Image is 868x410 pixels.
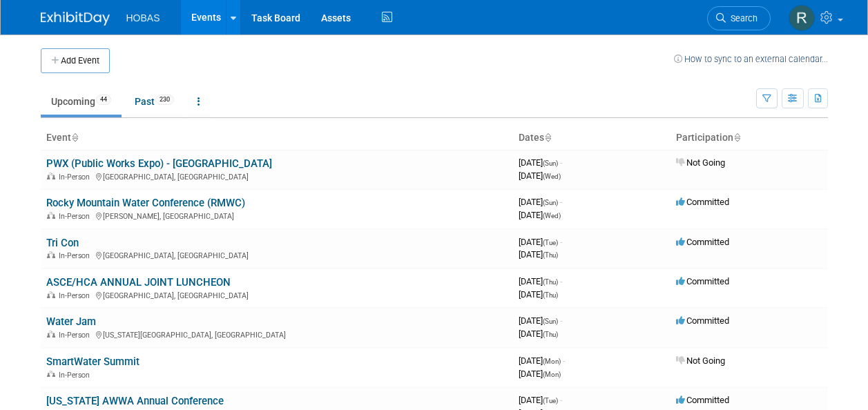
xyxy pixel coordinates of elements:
[46,329,508,340] div: [US_STATE][GEOGRAPHIC_DATA], [GEOGRAPHIC_DATA]
[519,355,565,366] span: [DATE]
[560,395,562,405] span: -
[543,212,561,219] span: (Wed)
[46,276,231,289] a: ASCE/HCA ANNUAL JOINT LUNCHEON
[543,331,558,338] span: (Thu)
[671,126,828,150] th: Participation
[47,212,55,219] img: In-Person Event
[563,355,565,366] span: -
[46,210,508,221] div: [PERSON_NAME], [GEOGRAPHIC_DATA]
[46,315,96,328] a: Water Jam
[560,157,562,168] span: -
[46,355,139,368] a: SmartWater Summit
[560,237,562,247] span: -
[733,132,740,143] a: Sort by Participation Type
[59,291,94,300] span: In-Person
[560,197,562,207] span: -
[543,199,558,206] span: (Sun)
[47,291,55,298] img: In-Person Event
[513,126,671,150] th: Dates
[519,210,561,220] span: [DATE]
[676,237,729,247] span: Committed
[46,157,272,170] a: PWX (Public Works Expo) - [GEOGRAPHIC_DATA]
[789,5,815,31] img: Rebecca Gonchar
[543,239,558,246] span: (Tue)
[96,95,111,105] span: 44
[46,237,79,249] a: Tri Con
[726,13,758,23] span: Search
[519,395,562,405] span: [DATE]
[41,48,110,73] button: Add Event
[676,197,729,207] span: Committed
[543,173,561,180] span: (Wed)
[543,371,561,378] span: (Mon)
[47,251,55,258] img: In-Person Event
[519,170,561,181] span: [DATE]
[560,276,562,286] span: -
[47,173,55,179] img: In-Person Event
[676,157,725,168] span: Not Going
[519,249,558,260] span: [DATE]
[543,397,558,404] span: (Tue)
[676,315,729,326] span: Committed
[46,197,245,209] a: Rocky Mountain Water Conference (RMWC)
[59,331,94,340] span: In-Person
[543,159,558,167] span: (Sun)
[47,371,55,378] img: In-Person Event
[519,289,558,300] span: [DATE]
[41,12,110,26] img: ExhibitDay
[676,276,729,286] span: Committed
[674,54,828,64] a: How to sync to an external calendar...
[543,358,561,365] span: (Mon)
[59,173,94,182] span: In-Person
[519,276,562,286] span: [DATE]
[59,371,94,380] span: In-Person
[47,331,55,338] img: In-Person Event
[519,197,562,207] span: [DATE]
[519,237,562,247] span: [DATE]
[41,88,122,115] a: Upcoming44
[46,289,508,300] div: [GEOGRAPHIC_DATA], [GEOGRAPHIC_DATA]
[46,249,508,260] div: [GEOGRAPHIC_DATA], [GEOGRAPHIC_DATA]
[46,170,508,182] div: [GEOGRAPHIC_DATA], [GEOGRAPHIC_DATA]
[543,318,558,325] span: (Sun)
[46,395,224,407] a: [US_STATE] AWWA Annual Conference
[676,395,729,405] span: Committed
[543,251,558,259] span: (Thu)
[707,6,771,30] a: Search
[126,12,160,23] span: HOBAS
[519,329,558,339] span: [DATE]
[544,132,551,143] a: Sort by Start Date
[519,157,562,168] span: [DATE]
[560,315,562,326] span: -
[124,88,184,115] a: Past230
[676,355,725,366] span: Not Going
[519,369,561,379] span: [DATE]
[59,251,94,260] span: In-Person
[543,278,558,286] span: (Thu)
[519,315,562,326] span: [DATE]
[155,95,174,105] span: 230
[59,212,94,221] span: In-Person
[543,291,558,299] span: (Thu)
[71,132,78,143] a: Sort by Event Name
[41,126,513,150] th: Event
